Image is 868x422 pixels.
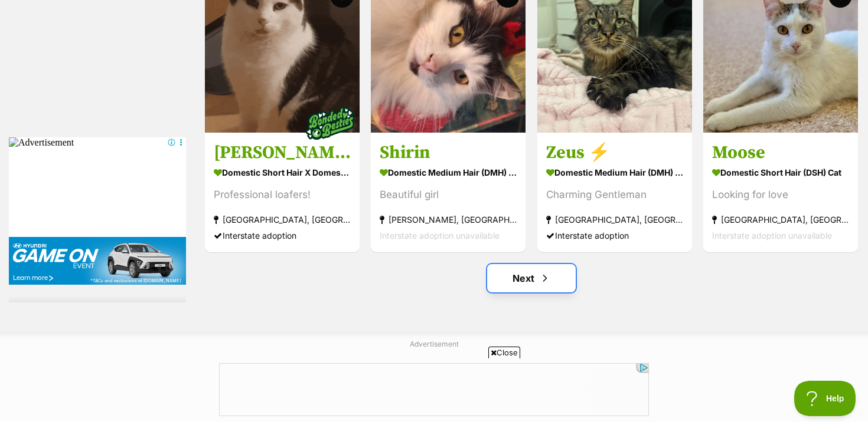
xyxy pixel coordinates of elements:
strong: Domestic Medium Hair (DMH) Cat [380,164,517,181]
strong: [GEOGRAPHIC_DATA], [GEOGRAPHIC_DATA] [214,212,351,228]
div: Professional loafers! [214,187,351,203]
a: Zeus ⚡ Domestic Medium Hair (DMH) Cat Charming Gentleman [GEOGRAPHIC_DATA], [GEOGRAPHIC_DATA] Int... [537,133,692,252]
iframe: Help Scout Beacon - Open [794,381,856,416]
a: Shirin Domestic Medium Hair (DMH) Cat Beautiful girl [PERSON_NAME], [GEOGRAPHIC_DATA] Interstate ... [371,133,526,252]
a: Next page [487,264,576,292]
nav: Pagination [204,264,859,292]
a: [PERSON_NAME] and [PERSON_NAME] Domestic Short Hair x Domestic Long Hair Cat Professional loafers... [205,133,360,252]
strong: Domestic Short Hair x Domestic Long Hair Cat [214,164,351,181]
div: Beautiful girl [380,187,517,203]
h3: Zeus ⚡ [546,141,683,164]
img: bonded besties [301,94,360,153]
strong: Domestic Medium Hair (DMH) Cat [546,164,683,181]
a: Moose Domestic Short Hair (DSH) Cat Looking for love [GEOGRAPHIC_DATA], [GEOGRAPHIC_DATA] Interst... [703,133,858,252]
strong: Domestic Short Hair (DSH) Cat [712,164,849,181]
span: Close [488,347,520,358]
div: Charming Gentleman [546,187,683,203]
div: Interstate adoption [546,228,683,243]
div: Interstate adoption [214,228,351,243]
span: Interstate adoption unavailable [380,230,500,240]
strong: [GEOGRAPHIC_DATA], [GEOGRAPHIC_DATA] [712,212,849,228]
iframe: Advertisement [219,363,649,416]
span: Interstate adoption unavailable [712,230,832,240]
h3: Shirin [380,141,517,164]
strong: [GEOGRAPHIC_DATA], [GEOGRAPHIC_DATA] [546,212,683,228]
iframe: Advertisement [9,138,186,285]
h3: [PERSON_NAME] and [PERSON_NAME] [214,141,351,164]
div: *T&Cs and exclusions at [DOMAIN_NAME] [61,141,172,146]
div: Looking for love [712,187,849,203]
strong: [PERSON_NAME], [GEOGRAPHIC_DATA] [380,212,517,228]
h3: Moose [712,141,849,164]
